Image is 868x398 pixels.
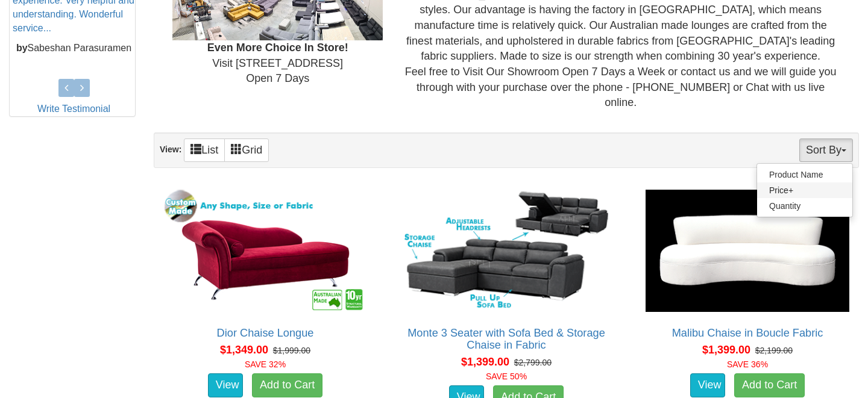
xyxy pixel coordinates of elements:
[514,358,552,367] del: $2,799.00
[16,43,28,53] b: by
[757,198,852,214] a: Quantity
[217,327,314,339] a: Dior Chaise Longue
[690,373,725,397] a: View
[755,346,793,355] del: $2,199.00
[245,359,286,369] font: SAVE 32%
[727,359,768,369] font: SAVE 36%
[13,42,135,55] p: Sabeshan Parasuramen
[160,187,370,315] img: Dior Chaise Longue
[643,187,852,315] img: Malibu Chaise in Boucle Fabric
[207,42,348,54] b: Even More Choice In Store!
[757,167,852,182] a: Product Name
[220,344,268,356] span: $1,349.00
[799,138,853,162] button: Sort By
[401,187,611,315] img: Monte 3 Seater with Sofa Bed & Storage Chaise in Fabric
[160,145,181,154] strong: View:
[184,138,225,162] a: List
[486,372,527,381] font: SAVE 50%
[734,373,805,397] a: Add to Cart
[273,346,310,355] del: $1,999.00
[461,356,509,368] span: $1,399.00
[208,373,243,397] a: View
[407,327,605,351] a: Monte 3 Seater with Sofa Bed & Storage Chaise in Fabric
[224,138,269,162] a: Grid
[37,104,110,114] a: Write Testimonial
[672,327,823,339] a: Malibu Chaise in Boucle Fabric
[757,182,852,198] a: Price+
[252,373,322,397] a: Add to Cart
[702,344,750,356] span: $1,399.00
